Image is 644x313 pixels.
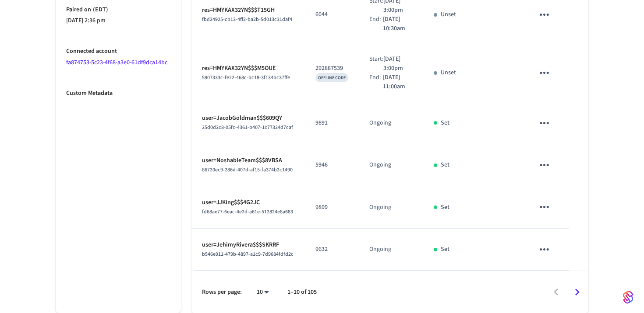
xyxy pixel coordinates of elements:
p: 9632 [315,245,348,254]
td: Ongoing [359,144,423,186]
p: [DATE] 11:00am [383,73,413,91]
div: End: [369,73,383,91]
div: End: [369,15,383,33]
img: SeamLogoGradient.69752ec5.svg [623,290,633,304]
p: Unset [441,10,456,19]
div: Start: [369,55,383,73]
p: Paired on [66,5,170,14]
p: 6044 [315,10,348,19]
p: res=HMYKAX32YN$$$M5OUE [202,64,294,73]
p: user=JJKing$$$4G2JC [202,198,294,207]
p: res=HMYKAX32YN$$$T15GH [202,6,294,15]
p: Set [441,245,449,254]
p: user=JehimyRivera$$$SKRRF [202,240,294,250]
p: [DATE] 2:36 pm [66,16,170,25]
button: Go to next page [567,282,587,303]
p: Set [441,203,449,212]
p: [DATE] 3:00pm [383,55,413,73]
td: Ongoing [359,229,423,271]
p: 1–10 of 105 [287,288,317,297]
p: 9891 [315,118,348,128]
span: ( EDT ) [91,5,108,14]
p: Connected account [66,47,170,56]
td: Ongoing [359,102,423,144]
span: 86720ec9-286d-407d-af15-fa374b2c1490 [202,166,293,174]
span: fbd24925-cb13-4ff2-ba2b-5d013c31daf4 [202,16,292,23]
p: Unset [441,68,456,77]
a: fa874753-5c23-4f68-a3e0-61df9dca14bc [66,58,167,67]
span: fd68ae77-6eac-4e2d-a61e-512824e8a683 [202,208,293,216]
p: Rows per page: [202,288,242,297]
p: Set [441,160,449,170]
span: b546e911-479b-4897-a1c9-7d9684fdfd2c [202,250,294,258]
p: 9899 [315,203,348,212]
span: OFFLINE CODE [318,75,346,81]
div: 10 [252,286,273,299]
p: user=NoshableTeam$$$8VBSA [202,156,294,165]
p: [DATE] 10:30am [383,15,413,33]
span: 5907333c-fe22-468c-bc18-3f134bc37ffe [202,74,290,81]
p: user=JacobGoldman$$$609QY [202,114,294,123]
td: Ongoing [359,186,423,228]
p: 5946 [315,160,348,170]
p: Set [441,118,449,128]
p: 292887539 [315,64,348,73]
p: Custom Metadata [66,89,170,98]
span: 25d0d2c8-05fc-4361-b407-1c77324d7caf [202,124,293,131]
